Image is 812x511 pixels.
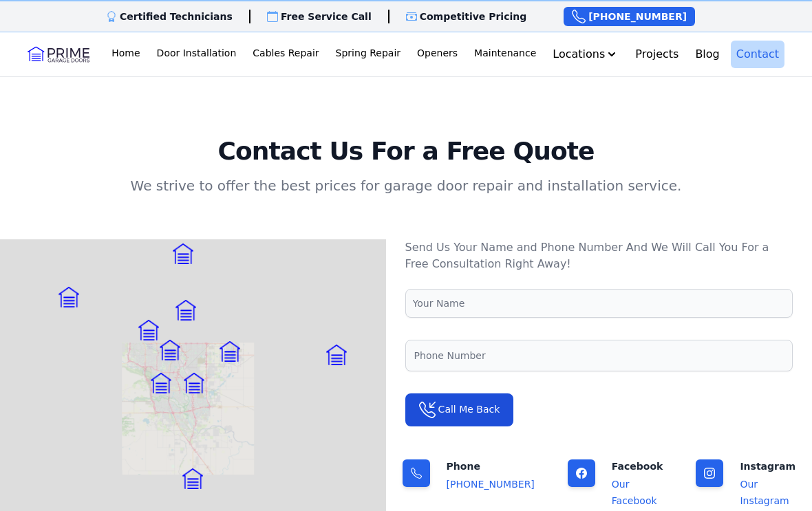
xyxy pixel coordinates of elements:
a: Door Installation [151,41,242,68]
p: Instagram [740,459,795,473]
a: Blog [690,41,725,68]
p: Competitive Pricing [420,10,527,23]
a: Maintenance [469,41,542,68]
a: [PHONE_NUMBER] [447,479,535,490]
p: Send Us Your Name and Phone Number And We Will Call You For a Free Consultation Right Away! [405,239,793,272]
p: Facebook [612,459,663,473]
a: [PHONE_NUMBER] [564,7,695,26]
button: Call Me Back [405,393,514,426]
input: Phone Number [405,340,793,371]
p: Phone [447,459,535,473]
img: Marker [175,300,196,320]
img: Marker [138,320,159,340]
img: Marker [173,243,193,264]
button: Locations [547,41,624,68]
p: Certified Technicians [120,10,233,23]
a: Spring Repair [330,41,406,68]
a: Openers [412,41,463,68]
img: Marker [58,287,79,307]
img: Marker [184,373,204,393]
a: Contact [731,41,784,68]
a: Home [106,41,145,68]
img: Logo [28,43,89,65]
p: Free Service Call [281,10,372,23]
img: Marker [220,341,240,362]
img: Marker [151,373,171,393]
a: Cables Repair [247,41,324,68]
img: Marker [160,340,180,360]
a: Projects [630,41,684,68]
img: Marker [326,345,347,365]
input: Your Name [405,289,793,318]
a: Our Instagram [740,479,789,506]
img: Marker [182,468,203,489]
